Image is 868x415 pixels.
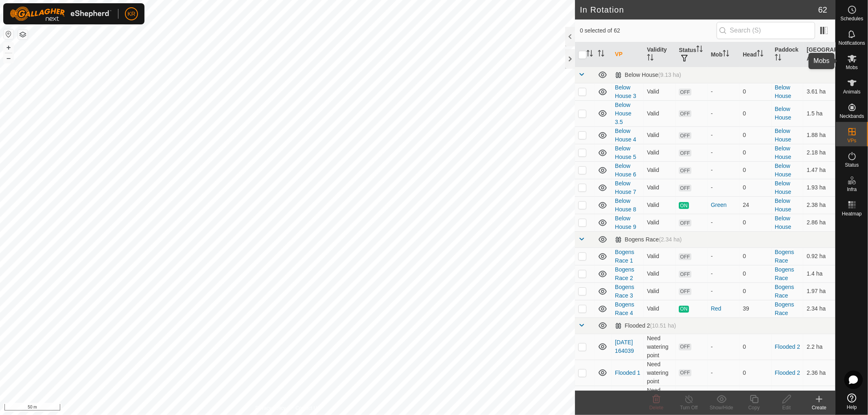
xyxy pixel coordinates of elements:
[615,163,636,178] a: Below House 6
[803,214,835,231] td: 2.86 ha
[615,236,682,243] div: Bogens Race
[615,84,636,99] a: Below House 3
[803,161,835,179] td: 1.47 ha
[4,53,13,63] button: –
[586,51,593,58] p-sorticon: Activate to sort
[775,284,794,299] a: Bogens Race
[836,390,868,413] a: Help
[679,89,691,96] span: OFF
[658,72,681,78] span: (9.13 ha)
[739,386,772,412] td: 0
[717,22,815,39] input: Search (S)
[644,196,676,214] td: Valid
[598,51,604,58] p-sorticon: Activate to sort
[803,404,835,411] div: Create
[847,138,856,143] span: VPs
[723,51,729,58] p-sorticon: Activate to sort
[775,128,791,143] a: Below House
[679,110,691,117] span: OFF
[775,55,781,62] p-sorticon: Activate to sort
[644,248,676,265] td: Valid
[775,145,791,160] a: Below House
[739,161,772,179] td: 0
[615,369,640,376] a: Flooded 1
[615,198,636,213] a: Below House 8
[775,343,800,350] a: Flooded 2
[711,287,737,295] div: -
[775,301,794,316] a: Bogens Race
[847,405,857,410] span: Help
[775,198,791,213] a: Below House
[615,102,631,125] a: Below House 3.5
[644,83,676,100] td: Valid
[10,7,112,21] img: Gallagher Logo
[615,301,634,316] a: Bogens Race 4
[775,369,800,376] a: Flooded 2
[739,179,772,196] td: 0
[739,144,772,161] td: 0
[580,5,818,15] h2: In Rotation
[679,271,691,278] span: OFF
[775,106,791,121] a: Below House
[803,196,835,214] td: 2.38 ha
[739,100,772,126] td: 0
[644,214,676,231] td: Valid
[803,144,835,161] td: 2.18 ha
[18,30,28,39] button: Map Layers
[845,163,859,167] span: Status
[644,100,676,126] td: Valid
[711,148,737,157] div: -
[711,131,737,139] div: -
[644,334,676,360] td: Need watering point
[739,196,772,214] td: 24
[711,218,737,227] div: -
[644,126,676,144] td: Valid
[127,10,135,18] span: KR
[711,369,737,377] div: -
[580,26,717,35] span: 0 selected of 62
[679,219,691,226] span: OFF
[650,322,676,329] span: (10.51 ha)
[644,179,676,196] td: Valid
[711,343,737,351] div: -
[775,249,794,264] a: Bogens Race
[676,42,708,67] th: Status
[615,339,634,354] a: [DATE] 164039
[4,29,13,39] button: Reset Map
[673,404,705,411] div: Turn Off
[840,114,864,119] span: Neckbands
[803,300,835,317] td: 2.34 ha
[803,334,835,360] td: 2.2 ha
[644,265,676,282] td: Valid
[615,145,636,160] a: Below House 5
[843,89,861,94] span: Animals
[739,83,772,100] td: 0
[842,211,862,216] span: Heatmap
[644,282,676,300] td: Valid
[711,183,737,192] div: -
[615,249,634,264] a: Bogens Race 1
[679,253,691,260] span: OFF
[803,265,835,282] td: 1.4 ha
[739,42,772,67] th: Head
[644,300,676,317] td: Valid
[770,404,803,411] div: Edit
[803,42,835,67] th: [GEOGRAPHIC_DATA] Area
[649,405,664,411] span: Delete
[803,386,835,412] td: 2.55 ha
[711,252,737,261] div: -
[644,360,676,386] td: Need watering point
[711,166,737,174] div: -
[739,214,772,231] td: 0
[644,386,676,412] td: Need watering point
[711,109,737,118] div: -
[775,84,791,99] a: Below House
[679,288,691,295] span: OFF
[775,266,794,281] a: Bogens Race
[679,185,691,191] span: OFF
[739,265,772,282] td: 0
[803,360,835,386] td: 2.36 ha
[708,42,740,67] th: Mob
[846,65,858,70] span: Mobs
[775,180,791,195] a: Below House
